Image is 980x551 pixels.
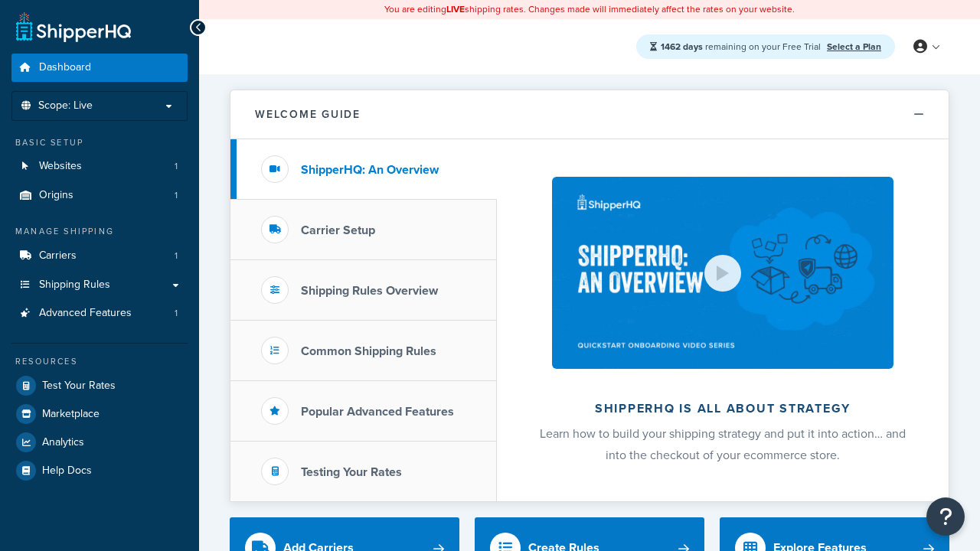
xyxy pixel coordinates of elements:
[38,99,93,112] span: Scope: Live
[11,457,188,484] a: Help Docs
[39,160,82,173] span: Websites
[11,152,188,181] li: Websites
[537,402,908,416] h2: ShipperHQ is all about strategy
[39,279,110,292] span: Shipping Rules
[42,408,100,421] span: Marketplace
[301,465,402,479] h3: Testing Your Rates
[11,355,188,368] div: Resources
[301,284,438,298] h3: Shipping Rules Overview
[42,380,116,393] span: Test Your Rates
[301,344,436,358] h3: Common Shipping Rules
[175,307,178,320] span: 1
[827,40,881,54] a: Select a Plan
[11,400,188,428] a: Marketplace
[175,160,178,173] span: 1
[11,242,188,270] li: Carriers
[230,90,949,139] button: Welcome Guide
[175,249,178,262] span: 1
[39,61,91,74] span: Dashboard
[39,307,132,320] span: Advanced Features
[11,181,188,210] a: Origins1
[301,163,439,177] h3: ShipperHQ: An Overview
[926,497,965,536] button: Open Resource Center
[42,436,84,449] span: Analytics
[11,299,188,328] a: Advanced Features1
[11,225,188,238] div: Manage Shipping
[661,40,703,54] strong: 1462 days
[301,405,454,419] h3: Popular Advanced Features
[11,429,188,456] a: Analytics
[540,425,906,464] span: Learn how to build your shipping strategy and put it into action… and into the checkout of your e...
[42,465,92,478] span: Help Docs
[301,223,375,237] h3: Carrier Setup
[552,177,893,369] img: ShipperHQ is all about strategy
[11,54,188,82] a: Dashboard
[255,109,361,120] h2: Welcome Guide
[11,271,188,299] a: Shipping Rules
[39,249,77,262] span: Carriers
[661,40,823,54] span: remaining on your Free Trial
[39,189,73,202] span: Origins
[11,152,188,181] a: Websites1
[11,299,188,328] li: Advanced Features
[446,2,465,16] b: LIVE
[11,181,188,210] li: Origins
[11,136,188,149] div: Basic Setup
[175,189,178,202] span: 1
[11,372,188,399] a: Test Your Rates
[11,242,188,270] a: Carriers1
